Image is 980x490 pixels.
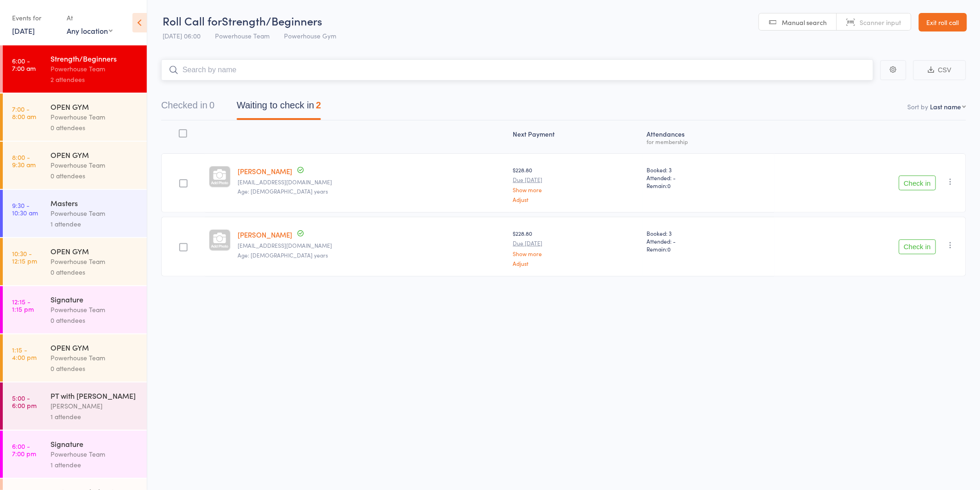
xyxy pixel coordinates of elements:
[513,196,640,202] a: Adjust
[12,346,37,361] time: 1:15 - 4:00 pm
[50,304,139,315] div: Powerhouse Team
[513,187,640,193] a: Show more
[12,105,36,120] time: 7:00 - 8:00 am
[50,401,139,411] div: [PERSON_NAME]
[238,230,293,239] a: [PERSON_NAME]
[647,166,771,174] span: Booked: 3
[238,251,328,259] span: Age: [DEMOGRAPHIC_DATA] years
[50,352,139,363] div: Powerhouse Team
[50,246,139,256] div: OPEN GYM
[50,74,139,85] div: 2 attendees
[50,101,139,112] div: OPEN GYM
[50,390,139,401] div: PT with [PERSON_NAME]
[222,13,322,28] span: Strength/Beginners
[3,286,147,333] a: 12:15 -1:15 pmSignaturePowerhouse Team0 attendees
[899,239,936,254] button: Check in
[513,229,640,266] div: $228.80
[50,112,139,122] div: Powerhouse Team
[50,170,139,181] div: 0 attendees
[50,363,139,374] div: 0 attendees
[12,57,36,72] time: 6:00 - 7:00 am
[50,198,139,208] div: Masters
[12,298,34,313] time: 12:15 - 1:15 pm
[50,122,139,133] div: 0 attendees
[50,267,139,277] div: 0 attendees
[913,60,966,80] button: CSV
[50,342,139,352] div: OPEN GYM
[284,31,336,40] span: Powerhouse Gym
[50,63,139,74] div: Powerhouse Team
[12,153,36,168] time: 8:00 - 9:30 am
[3,238,147,285] a: 10:30 -12:15 pmOPEN GYMPowerhouse Team0 attendees
[238,166,293,176] a: [PERSON_NAME]
[12,25,35,36] a: [DATE]
[50,411,139,422] div: 1 attendee
[12,394,37,409] time: 5:00 - 6:00 pm
[67,25,113,36] div: Any location
[50,459,139,470] div: 1 attendee
[12,250,37,264] time: 10:30 - 12:15 pm
[509,125,643,149] div: Next Payment
[237,95,321,120] button: Waiting to check in2
[919,13,967,31] a: Exit roll call
[647,182,771,189] span: Remain:
[161,95,214,120] button: Checked in0
[50,160,139,170] div: Powerhouse Team
[50,219,139,229] div: 1 attendee
[513,240,640,246] small: Due [DATE]
[782,18,827,27] span: Manual search
[50,53,139,63] div: Strength/Beginners
[513,166,640,202] div: $228.80
[161,59,873,81] input: Search by name
[238,179,506,185] small: celynch7@gmail.com
[647,138,771,144] div: for membership
[238,242,506,249] small: simwest1985@gmail.com
[215,31,270,40] span: Powerhouse Team
[3,94,147,141] a: 7:00 -8:00 amOPEN GYMPowerhouse Team0 attendees
[899,176,936,190] button: Check in
[3,431,147,478] a: 6:00 -7:00 pmSignaturePowerhouse Team1 attendee
[50,150,139,160] div: OPEN GYM
[667,245,671,253] span: 0
[163,13,222,28] span: Roll Call for
[3,383,147,430] a: 5:00 -6:00 pmPT with [PERSON_NAME][PERSON_NAME]1 attendee
[209,100,214,110] div: 0
[316,100,321,110] div: 2
[667,182,671,189] span: 0
[647,174,771,182] span: Attended: -
[50,315,139,326] div: 0 attendees
[3,334,147,382] a: 1:15 -4:00 pmOPEN GYMPowerhouse Team0 attendees
[647,245,771,253] span: Remain:
[643,125,774,149] div: Atten­dances
[163,31,201,40] span: [DATE] 06:00
[513,176,640,183] small: Due [DATE]
[3,142,147,189] a: 8:00 -9:30 amOPEN GYMPowerhouse Team0 attendees
[50,256,139,267] div: Powerhouse Team
[908,102,929,111] label: Sort by
[67,10,113,25] div: At
[3,45,147,93] a: 6:00 -7:00 amStrength/BeginnersPowerhouse Team2 attendees
[12,10,57,25] div: Events for
[860,18,902,27] span: Scanner input
[50,449,139,459] div: Powerhouse Team
[513,251,640,257] a: Show more
[50,208,139,219] div: Powerhouse Team
[647,237,771,245] span: Attended: -
[12,442,36,457] time: 6:00 - 7:00 pm
[50,294,139,304] div: Signature
[930,102,961,111] div: Last name
[50,439,139,449] div: Signature
[12,201,38,216] time: 9:30 - 10:30 am
[647,229,771,237] span: Booked: 3
[513,260,640,266] a: Adjust
[3,190,147,237] a: 9:30 -10:30 amMastersPowerhouse Team1 attendee
[238,187,328,195] span: Age: [DEMOGRAPHIC_DATA] years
